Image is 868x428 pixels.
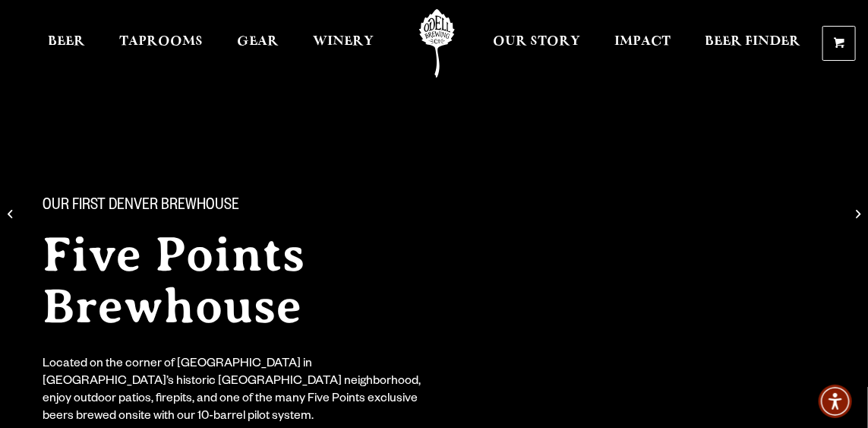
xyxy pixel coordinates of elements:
[43,197,239,217] span: Our First Denver Brewhouse
[38,9,95,78] a: Beer
[614,36,671,48] span: Impact
[493,36,580,48] span: Our Story
[483,9,590,78] a: Our Story
[819,385,852,418] div: Accessibility Menu
[237,36,279,48] span: Gear
[43,229,516,332] h2: Five Points Brewhouse
[695,9,810,78] a: Beer Finder
[109,9,213,78] a: Taprooms
[119,36,203,48] span: Taprooms
[705,36,800,48] span: Beer Finder
[303,9,383,78] a: Winery
[227,9,289,78] a: Gear
[313,36,374,48] span: Winery
[604,9,680,78] a: Impact
[48,36,85,48] span: Beer
[43,357,431,426] div: Located on the corner of [GEOGRAPHIC_DATA] in [GEOGRAPHIC_DATA]’s historic [GEOGRAPHIC_DATA] neig...
[409,9,466,78] a: Odell Home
